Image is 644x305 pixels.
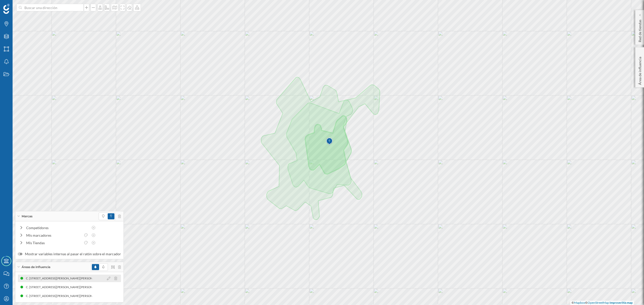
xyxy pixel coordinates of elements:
[22,214,32,219] span: Marcas
[588,301,609,304] a: OpenStreetMap
[574,301,585,304] a: Mapbox
[637,18,642,42] p: Red de tiendas
[610,301,633,304] a: Improve this map
[26,285,129,290] div: C. [STREET_ADDRESS][PERSON_NAME][PERSON_NAME] (5 min Andando)
[26,233,81,238] div: Mis marcadores
[570,301,634,305] div: © ©
[26,225,89,230] div: Competidores
[3,4,10,14] img: Geoblink Logo
[326,136,333,146] img: Marker
[10,4,28,8] span: Soporte
[26,293,129,298] div: C. [STREET_ADDRESS][PERSON_NAME][PERSON_NAME] (8 min Andando)
[22,265,50,269] span: Áreas de influencia
[637,55,642,85] p: Área de influencia
[26,240,81,245] div: Mis Tiendas
[18,251,121,257] label: Mostrar variables internas al pasar el ratón sobre el marcador
[26,276,129,281] div: C. [STREET_ADDRESS][PERSON_NAME][PERSON_NAME] (3 min Andando)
